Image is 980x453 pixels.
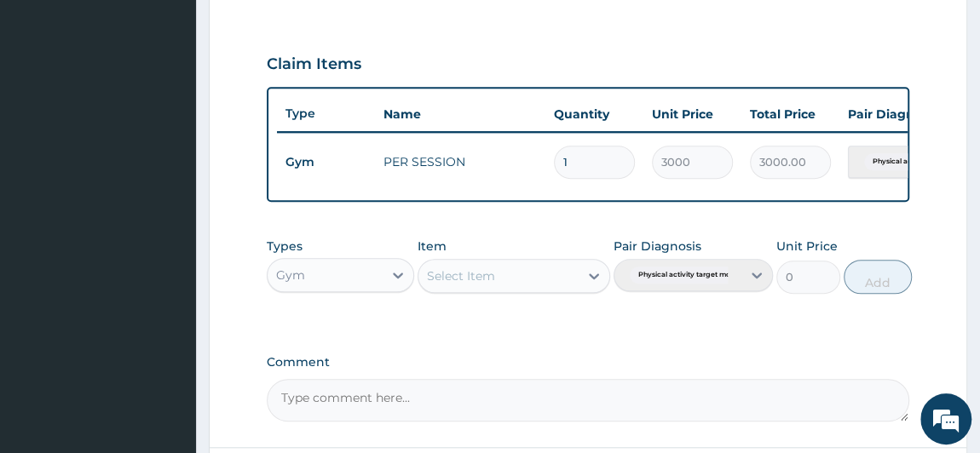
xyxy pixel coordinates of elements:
th: Name [375,97,545,131]
th: Total Price [741,97,839,131]
label: Comment [267,355,910,370]
textarea: Type your message and hit 'Enter' [9,285,325,345]
div: Select Item [427,267,495,284]
label: Pair Diagnosis [614,238,701,255]
div: Gym [276,267,305,284]
img: d_794563401_company_1708531726252_794563401 [32,85,69,128]
label: Types [267,239,303,254]
div: Chat with us now [89,95,286,118]
div: Minimize live chat window [280,9,320,49]
label: Unit Price [776,238,838,255]
th: Unit Price [643,97,741,131]
h3: Claim Items [267,55,361,74]
button: Add [844,260,912,294]
label: Item [418,238,447,255]
th: Type [277,98,375,129]
td: Gym [277,146,375,178]
th: Quantity [545,97,643,131]
td: PER SESSION [375,145,545,179]
span: We're online! [99,124,235,296]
